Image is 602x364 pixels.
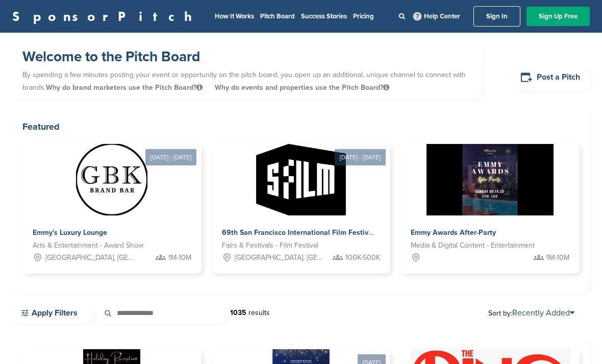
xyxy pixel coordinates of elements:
img: Sponsorpitch & [76,144,147,215]
span: Arts & Entertainment - Award Show [33,240,143,251]
a: Sponsorpitch & Emmy Awards After-Party Media & Digital Content - Entertainment 1M-10M [400,144,580,274]
span: Emmy's Luxury Lounge [33,228,107,237]
h1: Welcome to the Pitch Board [22,47,471,66]
img: Sponsorpitch & [427,144,554,215]
a: Pricing [353,12,374,20]
span: Media & Digital Content - Entertainment [411,240,535,251]
div: [DATE] - [DATE] [145,149,196,165]
span: Sort by: [488,309,574,317]
span: [GEOGRAPHIC_DATA], [GEOGRAPHIC_DATA] [235,252,325,263]
span: 69th San Francisco International Film Festival [222,228,374,237]
a: SponsorPitch [12,10,198,23]
span: Fairs & Festivals - Film Festival [222,240,318,251]
span: 1M-10M [546,252,569,263]
div: [DATE] - [DATE] [335,149,386,165]
span: 100K-500K [345,252,380,263]
a: Apply Filters [12,302,92,324]
p: By spending a few minutes posting your event or opportunity on the pitch board, you open up an ad... [22,66,471,96]
span: 1M-10M [168,252,191,263]
a: [DATE] - [DATE] Sponsorpitch & 69th San Francisco International Film Festival Fairs & Festivals -... [212,128,391,274]
a: Sign In [473,6,520,27]
span: Emmy Awards After-Party [411,228,496,237]
a: How It Works [215,12,254,20]
a: Recently Added [512,308,574,318]
span: results [248,308,270,317]
strong: 1035 [230,308,246,317]
a: [DATE] - [DATE] Sponsorpitch & Emmy's Luxury Lounge Arts & Entertainment - Award Show [GEOGRAPHIC... [22,128,202,274]
span: Why do brand marketers use the Pitch Board? [46,83,205,92]
a: Post a Pitch [512,65,590,90]
a: Pitch Board [260,12,295,20]
a: Success Stories [301,12,347,20]
h2: Featured [22,119,580,134]
span: Why do events and properties use the Pitch Board? [215,83,389,92]
img: Sponsorpitch & [256,144,345,215]
a: Sign Up Free [526,7,590,26]
span: [GEOGRAPHIC_DATA], [GEOGRAPHIC_DATA] [45,252,136,263]
a: Help Center [411,10,462,22]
